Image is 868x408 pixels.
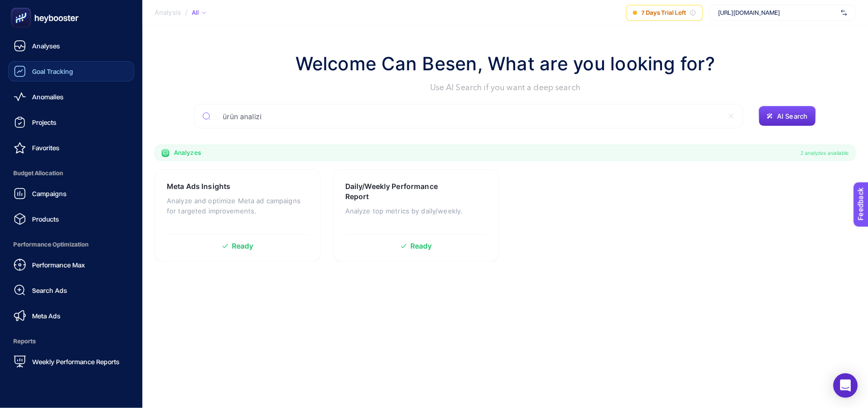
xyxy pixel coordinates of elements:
a: Meta Ads InsightsAnalyze and optimize Meta ad campaigns for targeted improvements.Ready [155,169,321,262]
span: Performance Optimization [8,234,134,255]
span: Products [32,215,59,223]
a: Goal Tracking [8,61,134,81]
button: AI Search [759,106,816,126]
span: Projects [32,118,56,126]
span: 7 Days Trial Left [641,9,686,17]
span: Goal Tracking [32,67,73,75]
span: Ready [232,242,254,250]
span: Campaigns [32,189,67,198]
span: Feedback [6,3,39,11]
img: svg%3e [841,8,847,18]
div: Open Intercom Messenger [833,373,858,398]
a: Campaigns [8,183,134,204]
span: Performance Max [32,261,85,269]
h1: Welcome Can Besen, What are you looking for? [295,50,715,77]
p: Analyze and optimize Meta ad campaigns for targeted improvements. [167,196,309,216]
span: Analyses [32,42,60,50]
span: Analysis [155,9,181,17]
a: Meta Ads [8,306,134,326]
p: Use AI Search if you want a deep search [295,81,715,94]
a: Anomalies [8,87,134,107]
span: Analyzes [174,149,201,157]
input: Search [215,102,723,130]
p: Analyze top metrics by daily/weekly. [345,206,487,216]
span: 2 analyzes available [800,149,849,157]
a: Weekly Performance Reports [8,351,134,372]
div: All [192,9,206,17]
h3: Daily/Weekly Performance Report [345,181,455,202]
a: Products [8,209,134,229]
a: Search Ads [8,280,134,301]
a: Daily/Weekly Performance ReportAnalyze top metrics by daily/weekly.Ready [333,169,499,262]
span: AI Search [777,112,807,120]
span: Search Ads [32,286,67,294]
span: Weekly Performance Reports [32,358,119,366]
span: [URL][DOMAIN_NAME] [718,9,837,17]
span: / [185,8,188,16]
a: Projects [8,112,134,132]
h3: Meta Ads Insights [167,181,230,192]
a: Favorites [8,138,134,158]
a: Performance Max [8,255,134,275]
span: Budget Allocation [8,163,134,183]
span: Ready [410,242,432,250]
span: Reports [8,331,134,351]
span: Meta Ads [32,312,61,320]
span: Favorites [32,144,59,152]
a: Analyses [8,36,134,56]
span: Anomalies [32,93,64,101]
